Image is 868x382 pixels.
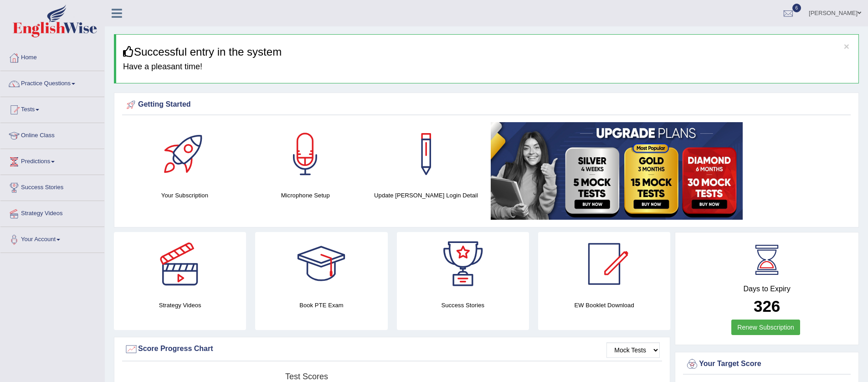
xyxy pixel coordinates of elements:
a: Predictions [0,149,104,172]
span: 6 [792,4,801,12]
tspan: Test scores [285,372,328,381]
h4: Update [PERSON_NAME] Login Detail [370,191,482,200]
b: 326 [754,297,780,315]
h4: Book PTE Exam [255,300,387,310]
h3: Successful entry in the system [123,46,852,58]
a: Your Account [0,227,104,250]
h4: Strategy Videos [114,300,246,310]
button: × [844,41,849,51]
a: Home [0,45,104,68]
a: Tests [0,97,104,120]
a: Online Class [0,123,104,146]
h4: Days to Expiry [685,285,848,293]
div: Score Progress Chart [124,342,660,356]
h4: Microphone Setup [250,191,361,200]
div: Getting Started [124,98,848,112]
a: Renew Subscription [731,320,800,335]
h4: EW Booklet Download [538,300,670,310]
h4: Your Subscription [129,191,241,200]
a: Practice Questions [0,71,104,94]
h4: Success Stories [397,300,529,310]
img: small5.jpg [491,122,743,220]
a: Success Stories [0,175,104,198]
h4: Have a pleasant time! [123,62,852,72]
a: Strategy Videos [0,201,104,224]
div: Your Target Score [685,357,848,371]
